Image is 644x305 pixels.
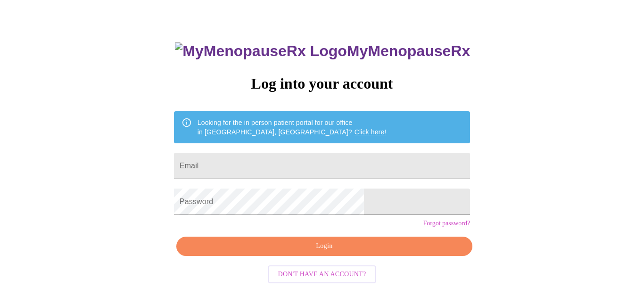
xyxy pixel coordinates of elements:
a: Click here! [355,128,387,136]
a: Forgot password? [423,220,470,227]
span: Login [187,240,462,252]
span: Don't have an account? [278,269,366,280]
a: Don't have an account? [265,270,379,278]
button: Login [176,237,472,256]
h3: Log into your account [174,75,470,92]
h3: MyMenopauseRx [175,42,470,60]
img: MyMenopauseRx Logo [175,42,347,60]
div: Looking for the in person patient portal for our office in [GEOGRAPHIC_DATA], [GEOGRAPHIC_DATA]? [198,114,387,140]
button: Don't have an account? [268,265,377,284]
